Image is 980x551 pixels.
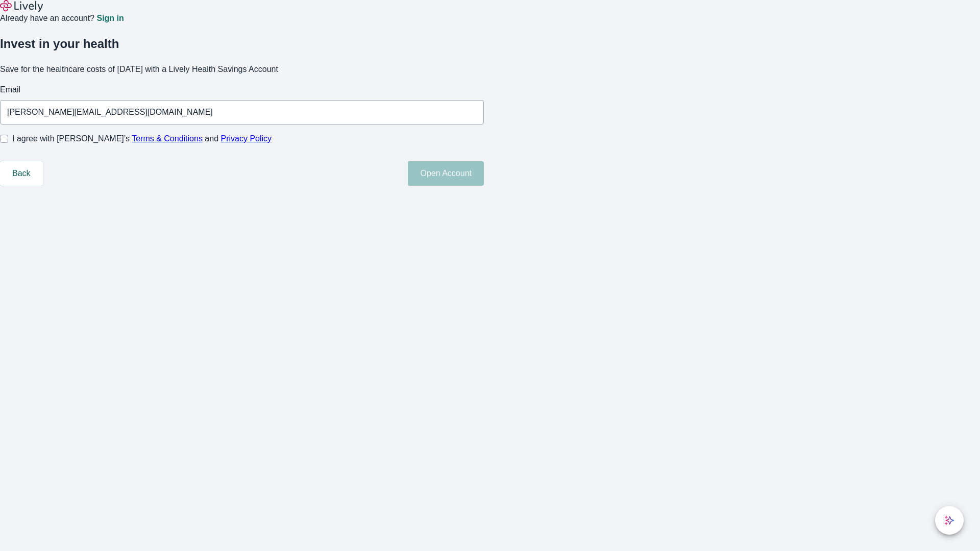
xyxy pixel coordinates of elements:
[944,515,954,525] svg: Lively AI Assistant
[221,134,272,143] a: Privacy Policy
[132,134,203,143] a: Terms & Conditions
[96,14,124,22] a: Sign in
[12,133,272,145] span: I agree with [PERSON_NAME]’s and
[935,506,964,535] button: chat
